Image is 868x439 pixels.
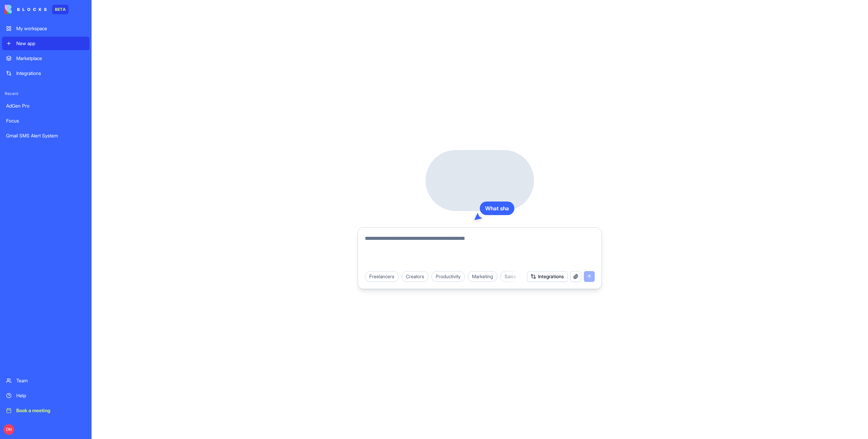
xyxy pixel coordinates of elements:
[2,91,90,96] span: Recent
[5,5,47,14] img: logo
[6,132,85,139] div: Gmail SMS Alert System
[431,271,465,282] div: Productivity
[16,70,85,77] div: Integrations
[16,377,85,384] div: Team
[6,102,85,109] div: AdGen Pro
[365,271,399,282] div: Freelancers
[16,55,85,62] div: Marketplace
[5,5,68,14] a: BETA
[2,389,90,402] a: Help
[2,129,90,142] a: Gmail SMS Alert System
[16,392,85,399] div: Help
[3,424,14,435] span: DN
[2,99,90,113] a: AdGen Pro
[6,117,85,124] div: Focus
[16,40,85,47] div: New app
[2,66,90,80] a: Integrations
[2,404,90,417] a: Book a meeting
[401,271,429,282] div: Creators
[2,52,90,65] a: Marketplace
[527,271,568,282] button: Integrations
[2,374,90,387] a: Team
[16,407,85,414] div: Book a meeting
[16,25,85,32] div: My workspace
[500,271,520,282] div: Sales
[52,5,68,14] div: BETA
[468,271,497,282] div: Marketing
[2,114,90,128] a: Focus
[480,202,514,215] div: What sha
[2,22,90,35] a: My workspace
[2,37,90,50] a: New app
